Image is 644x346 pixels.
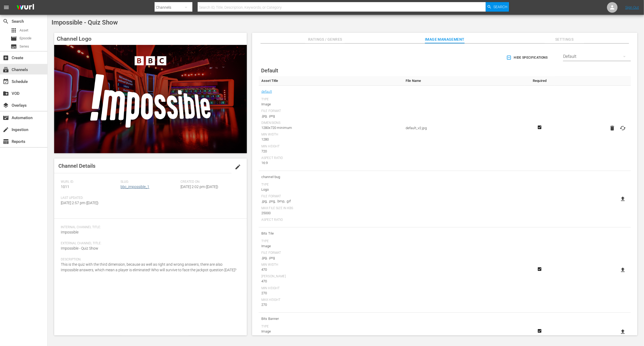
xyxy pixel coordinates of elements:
span: Image Management [425,36,465,43]
button: Search [486,2,509,12]
div: 470 [261,267,400,272]
span: Series [20,44,29,49]
div: .jpg, .png [261,255,400,260]
span: [DATE] 2:02 pm ([DATE]) [180,185,218,189]
button: Hide Specifications [505,50,550,65]
span: Overlays [3,102,9,109]
span: VOD [3,90,9,97]
div: Image [261,329,400,334]
button: edit [231,161,244,173]
img: ans4CAIJ8jUAAAAAAAAAAAAAAAAAAAAAAAAgQb4GAAAAAAAAAAAAAAAAAAAAAAAAJMjXAAAAAAAAAAAAAAAAAAAAAAAAgAT5G... [13,1,38,14]
div: [PERSON_NAME] [261,274,400,279]
span: Hide Specifications [507,55,548,60]
svg: Required [536,329,543,333]
span: Slug: [121,180,178,184]
span: Channels [3,67,9,73]
div: 270 [261,291,400,296]
span: Last Updated: [61,196,118,200]
span: [DATE] 2:57 pm ([DATE]) [61,201,99,205]
div: Logo [261,187,400,192]
svg: Required [536,125,543,130]
img: Impossible - Quiz Show [54,45,247,153]
span: Episode [11,35,17,42]
div: File Format [261,109,400,113]
span: Reports [3,138,9,145]
h4: Channel Logo [54,33,247,45]
span: Settings [545,36,584,43]
span: Internal Channel Title: [61,225,238,230]
span: Default [261,67,278,74]
div: 1280 [261,137,400,142]
span: Search [3,18,9,25]
div: .jpg, .png [261,113,400,119]
svg: Required [536,267,543,272]
div: 25000 [261,211,400,216]
span: Impossible - Quiz Show [61,246,98,250]
th: Required [525,76,555,86]
div: .jpg, .png, .bmp, .gif [261,199,400,204]
div: Min Width [261,133,400,137]
span: Bits Tile [261,230,400,237]
div: File Format [261,251,400,255]
div: 16:9 [261,160,400,166]
div: Aspect Ratio [261,218,400,222]
span: channel-bug [261,174,400,180]
span: edit [235,164,241,170]
span: External Channel Title: [61,241,238,246]
span: This is the quiz with the third dimension, because as well as right and wrong answers, there are ... [61,262,236,272]
a: bbc_impossible_1 [121,185,149,189]
span: Ratings / Genres [305,36,345,43]
div: Max Height [261,298,400,302]
div: Max File Size In Kbs [261,206,400,211]
span: Impossible [61,230,78,234]
span: Asset [20,28,28,33]
div: Image [261,244,400,249]
div: Image [261,102,400,107]
span: Asset [11,27,17,34]
span: Schedule [3,78,9,85]
th: File Name [403,76,525,86]
div: Type [261,325,400,329]
div: 1280x720 minimum [261,125,400,130]
div: 270 [261,302,400,307]
span: Create [3,55,9,61]
div: Dimensions [261,121,400,125]
span: Series [11,43,17,50]
span: menu [3,4,10,11]
span: Ingestion [3,127,9,133]
span: Bits Banner [261,315,400,322]
span: Wurl ID: [61,180,118,184]
span: Automation [3,115,9,121]
div: Type [261,239,400,244]
span: Episode [20,36,31,41]
div: Min Height [261,144,400,149]
div: 470 [261,279,400,284]
div: Min Height [261,286,400,291]
div: 720 [261,149,400,154]
span: Impossible - Quiz Show [52,19,118,26]
div: Min Width [261,263,400,267]
div: Type [261,183,400,187]
div: Aspect Ratio [261,156,400,160]
span: Search [493,2,507,12]
span: Created On: [180,180,238,184]
td: default_v2.jpg [403,86,525,171]
span: Channel Details [58,163,95,169]
a: Sign Out [625,5,639,10]
div: Default [563,49,631,64]
div: File Format [261,194,400,199]
th: Asset Title [259,76,403,86]
span: Description: [61,258,238,262]
span: 1011 [61,185,69,189]
a: default [261,88,272,95]
div: Type [261,97,400,102]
